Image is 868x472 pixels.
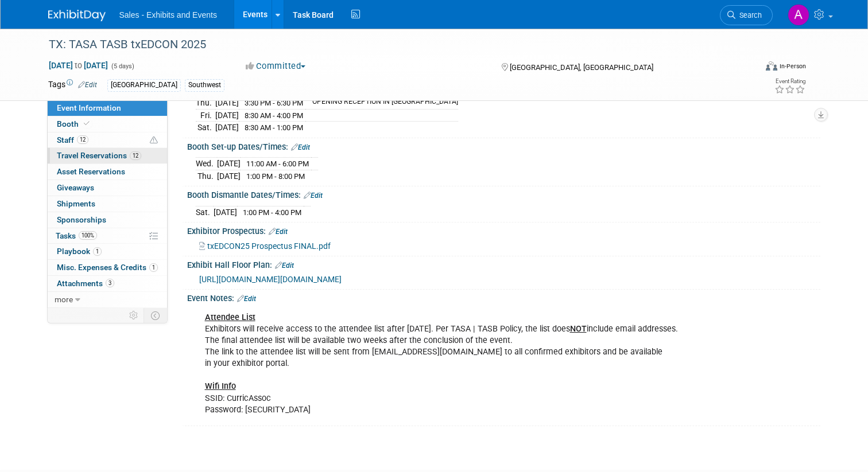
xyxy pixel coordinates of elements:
div: Event Rating [774,79,805,84]
span: Travel Reservations [57,151,141,160]
a: Edit [237,295,256,303]
img: Format-Inperson.png [766,61,777,71]
span: Staff [57,135,88,145]
div: Exhibitor Prospectus: [187,223,820,237]
div: [GEOGRAPHIC_DATA] [107,79,181,91]
span: [DATE] [DATE] [48,60,108,71]
span: to [73,61,84,70]
span: txEDCON25 Prospectus FINAL.pdf [207,241,331,251]
a: Sponsorships [48,212,167,228]
div: TX: TASA TASB txEDCON 2025 [45,34,742,55]
button: Committed [242,60,310,72]
a: Event Information [48,100,167,116]
div: In-Person [779,62,806,71]
div: Southwest [185,79,224,91]
a: more [48,292,167,307]
a: Giveaways [48,180,167,196]
td: Sat. [196,206,214,218]
span: 1 [149,263,158,272]
span: 12 [130,151,141,160]
span: Sponsorships [57,215,106,224]
div: Exhibit Hall Floor Plan: [187,256,820,271]
td: [DATE] [215,96,239,109]
a: Edit [78,81,97,89]
span: 3:30 PM - 6:30 PM [245,99,303,107]
td: [DATE] [214,206,237,218]
a: [URL][DOMAIN_NAME][DOMAIN_NAME] [199,275,342,284]
span: Search [735,11,762,19]
span: Shipments [57,199,95,208]
i: Booth reservation complete [84,120,90,127]
td: [DATE] [217,170,241,182]
div: Booth Set-up Dates/Times: [187,138,820,153]
img: Ale Gonzalez [788,4,809,26]
a: Edit [275,262,294,270]
td: Personalize Event Tab Strip [124,308,144,323]
span: Misc. Expenses & Credits [57,263,158,272]
a: Shipments [48,196,167,212]
span: 1:00 PM - 4:00 PM [243,208,301,217]
a: Playbook1 [48,244,167,259]
b: NOT [570,324,587,334]
span: 8:30 AM - 1:00 PM [245,123,303,132]
a: Booth [48,116,167,132]
td: Thu. [196,170,217,182]
span: Giveaways [57,183,94,192]
span: 1 [93,247,102,256]
div: Booth Dismantle Dates/Times: [187,186,820,201]
a: Attachments3 [48,276,167,291]
td: Wed. [196,158,217,170]
td: Thu. [196,96,215,109]
td: Sat. [196,122,215,134]
a: Misc. Expenses & Credits1 [48,260,167,275]
span: 3 [106,279,114,287]
span: [GEOGRAPHIC_DATA], [GEOGRAPHIC_DATA] [510,63,653,72]
b: Attendee List [205,313,255,322]
span: Event Information [57,103,121,112]
td: OPENING RECEPTION IN [GEOGRAPHIC_DATA] [305,96,458,109]
span: Playbook [57,247,102,256]
span: more [55,295,73,304]
span: 11:00 AM - 6:00 PM [246,159,309,168]
div: Event Notes: [187,290,820,305]
span: Tasks [56,231,97,240]
td: Fri. [196,109,215,122]
td: Tags [48,79,97,92]
td: [DATE] [215,109,239,122]
span: Attachments [57,279,114,288]
img: ExhibitDay [48,10,106,21]
a: Travel Reservations12 [48,148,167,163]
a: Tasks100% [48,228,167,244]
td: [DATE] [217,158,241,170]
span: (5 days) [110,63,134,70]
span: Booth [57,119,92,128]
div: Event Format [694,60,806,77]
span: Potential Scheduling Conflict -- at least one attendee is tagged in another overlapping event. [150,135,158,146]
span: Asset Reservations [57,167,125,176]
span: 1:00 PM - 8:00 PM [246,172,305,181]
a: Staff12 [48,132,167,148]
a: Edit [291,143,310,151]
span: 12 [77,135,88,144]
div: Exhibitors will receive access to the attendee list after [DATE]. Per TASA | TASB Policy, the lis... [197,306,697,422]
span: Sales - Exhibits and Events [119,10,217,19]
a: txEDCON25 Prospectus FINAL.pdf [199,241,331,251]
span: 100% [79,231,97,240]
span: 8:30 AM - 4:00 PM [245,111,303,120]
a: Edit [269,228,288,236]
a: Search [720,5,773,25]
u: Wifi Info [205,381,236,391]
td: Toggle Event Tabs [144,308,167,323]
td: [DATE] [215,122,239,134]
a: Edit [304,192,323,200]
a: Asset Reservations [48,164,167,180]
